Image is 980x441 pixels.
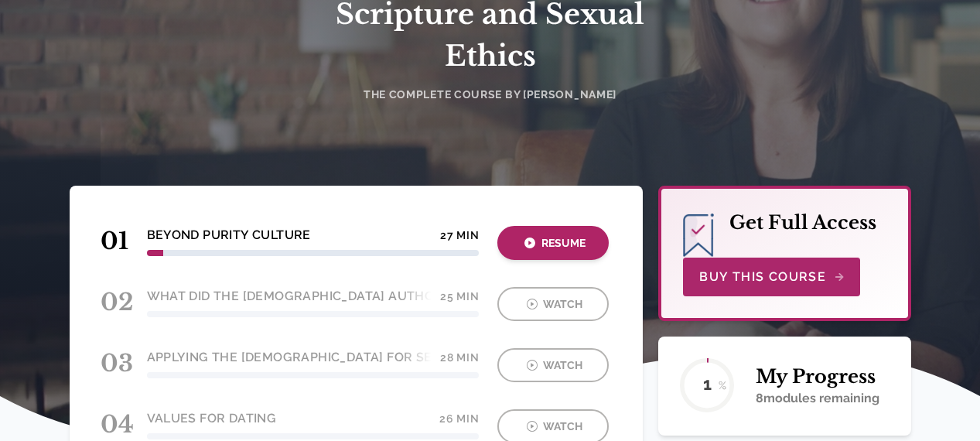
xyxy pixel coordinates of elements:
text: 1 [703,373,712,393]
h4: 27 min [440,229,479,241]
img: bookmark-icon.png [683,214,714,257]
p: 8 modules remaining [756,389,879,408]
h4: The Complete Course by [PERSON_NAME] [317,87,664,102]
span: Buy This Course [699,268,844,286]
h2: Get Full Access [729,210,876,235]
span: 01 [101,227,128,255]
div: Resume [502,234,604,252]
button: Buy This Course [683,257,860,296]
button: Resume [497,226,609,260]
h2: My Progress [756,364,879,389]
h4: Beyond Purity Culture [147,226,311,244]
